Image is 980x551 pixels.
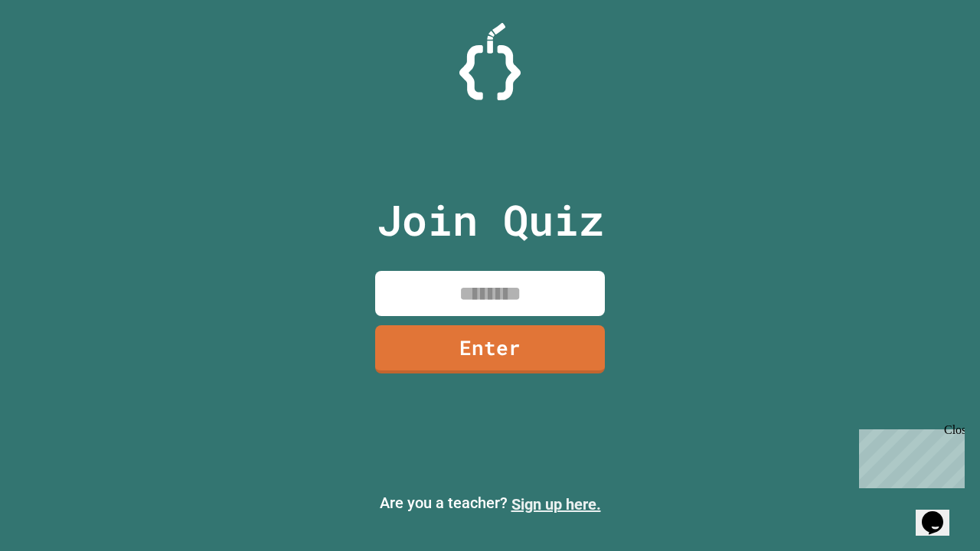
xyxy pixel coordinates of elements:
p: Join Quiz [377,188,604,252]
a: Enter [375,325,605,373]
iframe: chat widget [853,423,965,488]
a: Sign up here. [511,495,601,514]
p: Are you a teacher? [12,491,968,516]
img: Logo.svg [459,23,521,100]
iframe: chat widget [916,490,965,536]
div: Chat with us now!Close [6,6,106,97]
